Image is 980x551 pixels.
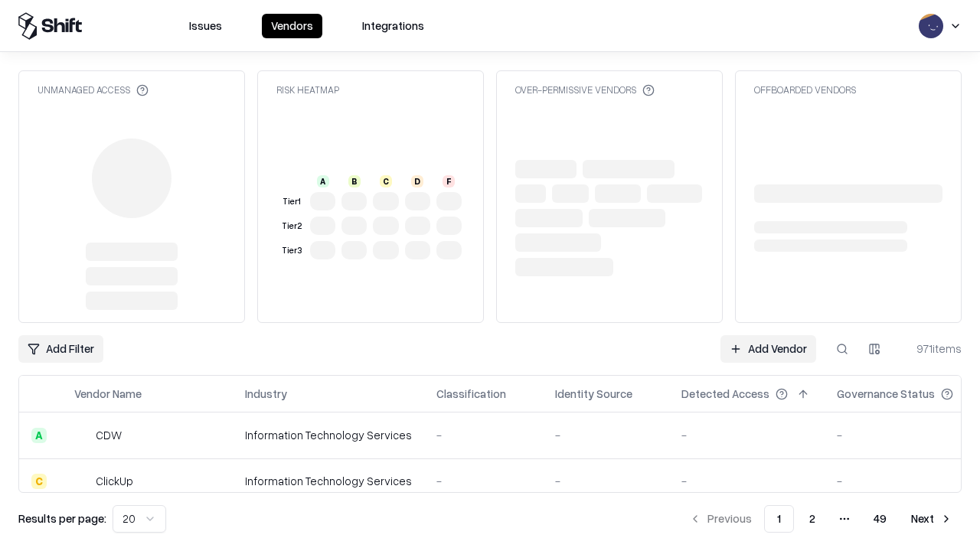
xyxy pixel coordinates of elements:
div: - [436,427,531,443]
div: Tier 1 [279,195,304,208]
button: Issues [180,14,231,38]
div: Detected Access [681,386,769,402]
div: CDW [96,427,122,443]
div: Vendor Name [74,386,142,402]
div: - [837,427,978,443]
div: Information Technology Services [245,473,412,489]
div: - [837,473,978,489]
button: 2 [797,505,828,533]
nav: pagination [680,505,962,533]
div: Unmanaged Access [38,83,149,96]
div: Identity Source [555,386,632,402]
button: 49 [861,505,899,533]
img: CDW [74,428,90,443]
div: Information Technology Services [245,427,412,443]
p: Results per page: [18,510,106,527]
div: Risk Heatmap [276,83,339,96]
div: Tier 3 [279,244,304,257]
button: Next [902,505,962,533]
div: A [317,175,329,187]
div: - [555,427,657,443]
div: 971 items [900,341,962,357]
div: C [31,474,47,489]
div: Governance Status [837,386,935,402]
div: - [681,427,812,443]
div: Industry [245,386,287,402]
button: Add Filter [18,335,103,363]
button: Vendors [262,14,322,38]
button: Integrations [353,14,433,38]
div: F [443,175,455,187]
div: - [681,473,812,489]
div: Over-Permissive Vendors [515,83,655,96]
div: - [555,473,657,489]
div: A [31,428,47,443]
div: - [436,473,531,489]
img: ClickUp [74,474,90,489]
button: 1 [764,505,794,533]
div: B [348,175,361,187]
div: Tier 2 [279,220,304,233]
a: Add Vendor [720,335,816,363]
div: D [411,175,423,187]
div: Offboarded Vendors [754,83,856,96]
div: ClickUp [96,473,133,489]
div: C [380,175,392,187]
div: Classification [436,386,506,402]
